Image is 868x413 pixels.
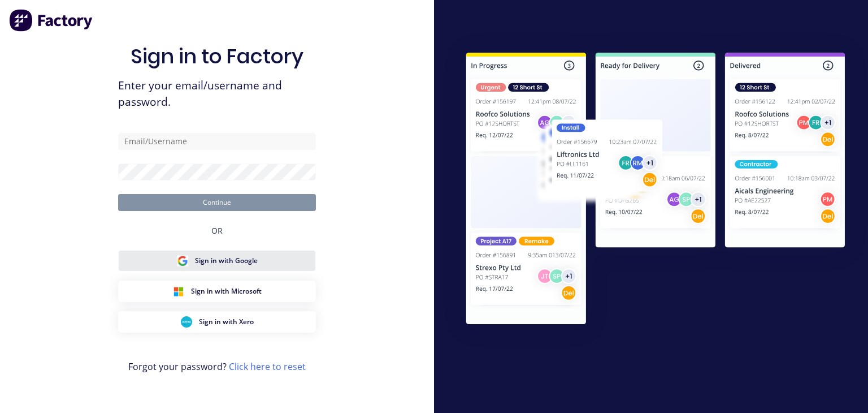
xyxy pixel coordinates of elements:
div: OR [211,211,223,250]
button: Microsoft Sign inSign in with Microsoft [118,281,316,302]
img: Google Sign in [177,255,188,266]
img: Xero Sign in [181,316,192,328]
img: Sign in [443,32,868,349]
button: Xero Sign inSign in with Xero [118,311,316,333]
span: Enter your email/username and password. [118,78,316,110]
span: Sign in with Microsoft [191,286,262,296]
button: Google Sign inSign in with Google [118,250,316,272]
button: Continue [118,194,316,211]
a: Click here to reset [229,360,306,373]
span: Forgot your password? [128,360,306,373]
h1: Sign in to Factory [131,44,303,68]
span: Sign in with Xero [199,317,254,327]
img: Microsoft Sign in [173,286,184,297]
input: Email/Username [118,133,316,150]
img: Factory [9,9,94,32]
span: Sign in with Google [195,256,258,266]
